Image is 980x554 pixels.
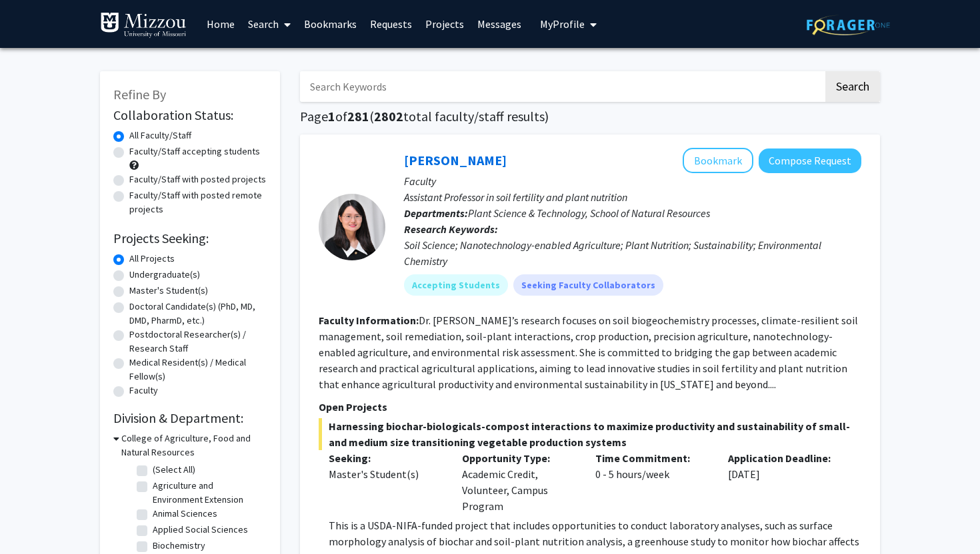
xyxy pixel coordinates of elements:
button: Search [825,71,880,102]
b: Departments: [404,206,468,220]
b: Research Keywords: [404,222,498,236]
p: Seeking: [329,450,442,466]
a: [PERSON_NAME] [404,152,507,168]
p: Application Deadline: [728,450,841,466]
mat-chip: Seeking Faculty Collaborators [513,274,663,296]
p: Faculty [404,173,861,189]
div: Soil Science; Nanotechnology-enabled Agriculture; Plant Nutrition; Sustainability; Environmental ... [404,237,861,269]
fg-read-more: Dr. [PERSON_NAME]’s research focuses on soil biogeochemistry processes, climate-resilient soil ma... [319,314,858,391]
a: Home [200,1,241,47]
label: Faculty/Staff accepting students [129,144,260,158]
span: 1 [328,108,335,125]
h2: Projects Seeking: [113,230,267,246]
button: Add Xiaoping Xin to Bookmarks [683,148,753,173]
label: Agriculture and Environment Extension [153,479,263,507]
label: Doctoral Candidate(s) (PhD, MD, DMD, PharmD, etc.) [129,300,267,328]
h2: Division & Department: [113,410,267,426]
span: My Profile [540,17,585,31]
label: Faculty/Staff with posted remote projects [129,188,267,216]
h3: College of Agriculture, Food and Natural Resources [121,431,267,459]
div: 0 - 5 hours/week [585,450,719,514]
div: [DATE] [718,450,851,514]
label: Undergraduate(s) [129,268,200,282]
p: Time Commitment: [595,450,709,466]
label: Faculty/Staff with posted projects [129,172,266,186]
a: Messages [471,1,528,47]
h1: Page of ( total faculty/staff results) [300,109,880,125]
label: Medical Resident(s) / Medical Fellow(s) [129,356,267,384]
label: Faculty [129,384,158,398]
input: Search Keywords [300,71,823,102]
label: Applied Social Sciences [153,523,248,537]
a: Requests [363,1,419,47]
label: All Faculty/Staff [129,129,191,142]
label: Master's Student(s) [129,284,208,298]
img: University of Missouri Logo [100,12,187,39]
span: Plant Science & Technology, School of Natural Resources [468,206,710,220]
button: Compose Request to Xiaoping Xin [759,148,861,173]
h2: Collaboration Status: [113,107,267,123]
label: All Projects [129,252,175,266]
label: Animal Sciences [153,507,217,521]
div: Academic Credit, Volunteer, Campus Program [452,450,585,514]
span: Harnessing biochar-biologicals-compost interactions to maximize productivity and sustainability o... [319,418,861,450]
p: Open Projects [319,399,861,415]
img: ForagerOne Logo [807,15,890,35]
div: Master's Student(s) [329,466,442,482]
mat-chip: Accepting Students [404,274,508,296]
label: (Select All) [153,463,195,477]
iframe: Chat [10,494,57,544]
a: Search [241,1,297,47]
a: Projects [419,1,471,47]
label: Biochemistry [153,539,205,553]
p: Assistant Professor in soil fertility and plant nutrition [404,189,861,205]
a: Bookmarks [297,1,363,47]
span: Refine By [113,86,166,103]
label: Postdoctoral Researcher(s) / Research Staff [129,328,267,356]
span: 2802 [374,108,403,125]
b: Faculty Information: [319,314,419,327]
p: Opportunity Type: [462,450,575,466]
span: 281 [347,108,369,125]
